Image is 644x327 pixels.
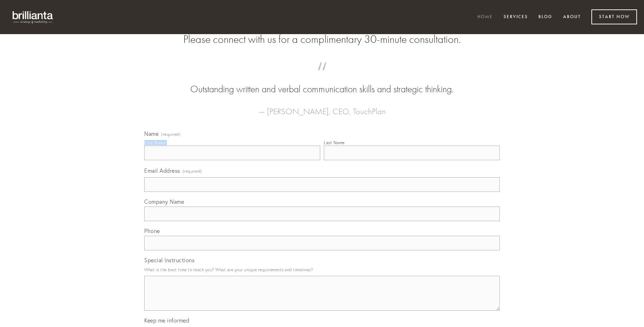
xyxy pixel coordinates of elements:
[144,198,184,205] span: Company Name
[473,11,497,23] a: Home
[534,11,557,23] a: Blog
[144,265,500,274] p: What is the best time to reach you? What are your unique requirements and timelines?
[144,167,180,174] span: Email Address
[324,140,345,145] div: Last Name
[161,132,181,137] span: (required)
[144,227,160,234] span: Phone
[155,69,489,83] span: “
[7,7,59,27] img: brillianta - research, strategy, marketing
[499,11,532,23] a: Services
[144,257,194,264] span: Special Instructions
[144,140,166,145] div: First Name
[144,33,500,46] h2: Please connect with us for a complimentary 30-minute consultation.
[591,9,637,24] a: Start Now
[155,96,489,118] figcaption: — [PERSON_NAME], CEO, TouchPlan
[559,11,585,23] a: About
[144,130,159,137] span: Name
[144,317,189,324] span: Keep me informed
[183,166,202,176] span: (required)
[155,69,489,96] blockquote: Outstanding written and verbal communication skills and strategic thinking.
